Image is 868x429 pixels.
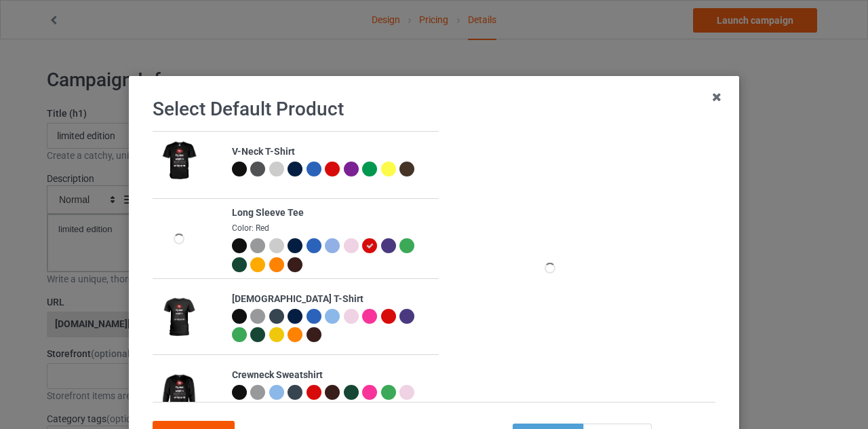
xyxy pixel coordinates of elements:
[232,206,432,220] div: Long Sleeve Tee
[153,97,715,122] h1: Select Default Product
[232,145,432,159] div: V-Neck T-Shirt
[232,223,432,234] div: Color: Red
[232,293,432,306] div: [DEMOGRAPHIC_DATA] T-Shirt
[232,369,432,382] div: Crewneck Sweatshirt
